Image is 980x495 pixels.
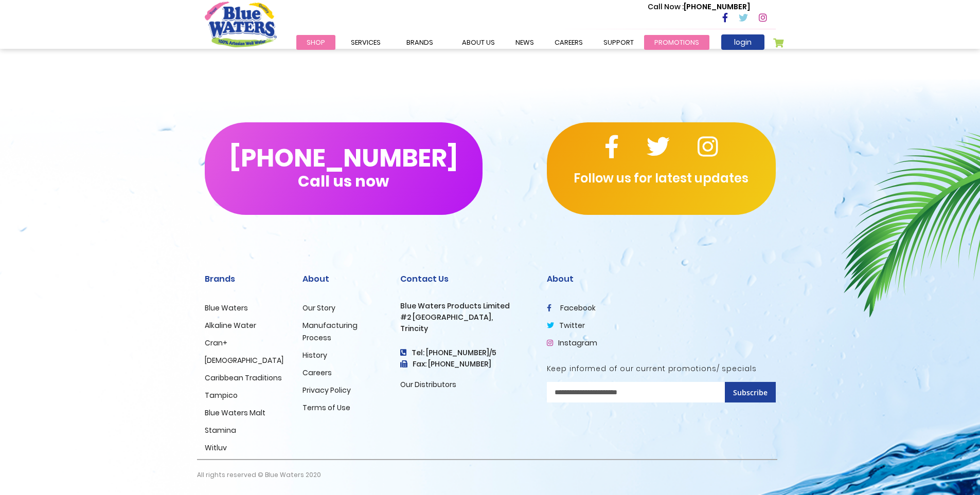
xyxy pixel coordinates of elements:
a: Careers [302,368,332,378]
a: support [593,35,644,50]
a: Our Story [302,303,335,313]
h3: #2 [GEOGRAPHIC_DATA], [400,313,531,322]
button: Subscribe [725,382,776,402]
a: Blue Waters Malt [205,408,265,418]
a: History [302,350,327,360]
a: [DEMOGRAPHIC_DATA] [205,355,283,365]
span: Shop [307,38,325,47]
a: News [505,35,544,50]
a: Alkaline Water [205,320,256,331]
h2: About [547,274,776,284]
button: [PHONE_NUMBER]Call us now [205,122,483,215]
span: Subscribe [733,388,768,397]
a: Our Distributors [400,379,456,390]
a: facebook [547,303,596,313]
h4: Tel: [PHONE_NUMBER]/5 [400,349,531,357]
a: Caribbean Traditions [205,373,282,383]
h3: Fax: [PHONE_NUMBER] [400,360,531,369]
h2: Contact Us [400,274,531,284]
span: Brands [406,38,433,47]
a: twitter [547,320,585,331]
p: All rights reserved © Blue Waters 2020 [197,460,321,490]
h2: Brands [205,274,287,284]
a: Privacy Policy [302,385,351,395]
a: Instagram [547,338,597,348]
h3: Blue Waters Products Limited [400,302,531,310]
a: login [721,34,764,50]
span: Call Now : [648,2,684,12]
h3: Trincity [400,324,531,333]
a: Terms of Use [302,402,350,413]
a: about us [452,35,505,50]
a: store logo [205,2,277,47]
a: Tampico [205,390,238,400]
a: Promotions [644,35,709,50]
a: Witluv [205,443,227,453]
h5: Keep informed of our current promotions/ specials [547,364,776,373]
h2: About [302,274,385,284]
a: Manufacturing Process [302,320,358,343]
span: Call us now [298,178,389,184]
a: Blue Waters [205,303,248,313]
span: Services [351,38,381,47]
a: Stamina [205,425,236,435]
a: Cran+ [205,338,227,348]
p: [PHONE_NUMBER] [648,2,750,12]
a: careers [544,35,593,50]
p: Follow us for latest updates [547,169,776,188]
